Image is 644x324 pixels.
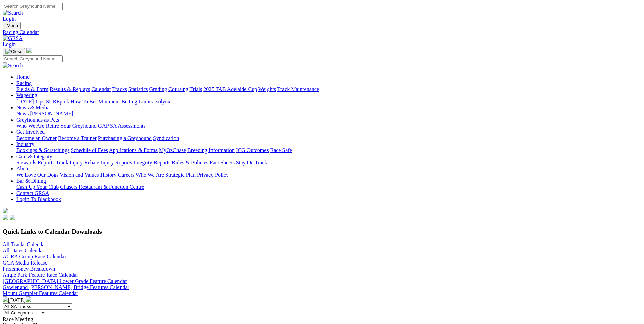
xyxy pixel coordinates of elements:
a: Become a Trainer [58,135,97,141]
div: Wagering [16,98,641,105]
a: Racing Calendar [3,29,641,35]
a: Minimum Betting Limits [98,98,153,104]
a: [DATE] Tips [16,98,44,104]
a: Login [3,16,16,22]
a: Coursing [168,86,188,92]
a: Prizemoney Breakdown [3,266,55,272]
img: GRSA [3,35,23,41]
a: Trials [189,86,202,92]
a: Rules & Policies [172,160,208,165]
a: 2025 TAB Adelaide Cup [203,86,257,92]
a: Bookings & Scratchings [16,147,69,153]
img: facebook.svg [3,215,8,220]
input: Search [3,55,63,62]
a: Stay On Track [236,160,267,165]
a: Login To Blackbook [16,196,61,202]
a: All Dates Calendar [3,248,44,253]
div: Industry [16,147,641,154]
a: GAP SA Assessments [98,123,146,129]
div: News & Media [16,111,641,117]
a: About [16,166,30,172]
a: SUREpick [46,98,69,104]
a: Fields & Form [16,86,48,92]
a: Syndication [153,135,179,141]
h3: Quick Links to Calendar Downloads [3,228,641,235]
a: Weights [258,86,276,92]
a: Racing [16,80,32,86]
a: Mount Gambier Features Calendar [3,290,78,296]
a: Fact Sheets [210,160,235,165]
a: MyOzChase [159,147,186,153]
a: Get Involved [16,129,45,135]
a: Track Injury Rebate [56,160,99,165]
img: Search [3,62,23,69]
img: chevron-right-pager-white.svg [26,296,31,302]
a: Injury Reports [100,160,132,165]
img: logo-grsa-white.png [26,48,32,53]
a: Home [16,74,30,80]
a: All Tracks Calendar [3,241,47,247]
a: GCA Media Release [3,260,48,266]
a: Breeding Information [187,147,235,153]
a: Stewards Reports [16,160,54,165]
a: Contact GRSA [16,190,49,196]
a: Bar & Dining [16,178,46,184]
div: Racing [16,86,641,92]
button: Toggle navigation [3,48,25,55]
div: Get Involved [16,135,641,141]
a: Care & Integrity [16,154,52,159]
a: Gawler and [PERSON_NAME] Bridge Features Calendar [3,284,129,290]
a: [GEOGRAPHIC_DATA] Lower Grade Feature Calendar [3,278,127,284]
a: Who We Are [136,172,164,178]
img: Search [3,10,23,16]
img: twitter.svg [10,215,15,220]
a: Wagering [16,92,37,98]
a: Privacy Policy [197,172,229,178]
a: Calendar [91,86,111,92]
a: Become an Owner [16,135,57,141]
div: About [16,172,641,178]
a: AGRA Group Race Calendar [3,254,66,259]
a: Vision and Values [60,172,99,178]
a: Strategic Plan [165,172,196,178]
a: Who We Are [16,123,44,129]
a: Cash Up Your Club [16,184,59,190]
input: Search [3,3,63,10]
a: Login [3,41,16,47]
a: Schedule of Fees [71,147,108,153]
a: Angle Park Feature Race Calendar [3,272,78,278]
a: Track Maintenance [277,86,319,92]
a: Greyhounds as Pets [16,117,59,123]
a: Industry [16,141,34,147]
a: News [16,111,29,116]
img: chevron-left-pager-white.svg [3,296,8,302]
a: Chasers Restaurant & Function Centre [60,184,144,190]
a: We Love Our Dogs [16,172,58,178]
a: Isolynx [154,98,170,104]
img: Close [5,49,22,54]
a: Retire Your Greyhound [46,123,97,129]
div: Race Meeting [3,316,641,322]
a: [PERSON_NAME] [30,111,73,116]
div: Greyhounds as Pets [16,123,641,129]
a: Tracks [112,86,127,92]
a: History [100,172,116,178]
a: ICG Outcomes [236,147,269,153]
a: Careers [118,172,134,178]
div: Bar & Dining [16,184,641,190]
button: Toggle navigation [3,22,21,29]
a: Applications & Forms [109,147,158,153]
a: Statistics [128,86,148,92]
a: Results & Replays [50,86,90,92]
a: News & Media [16,105,50,110]
a: How To Bet [71,98,97,104]
div: Care & Integrity [16,160,641,166]
a: Integrity Reports [133,160,170,165]
span: Menu [7,23,18,28]
a: Purchasing a Greyhound [98,135,152,141]
img: logo-grsa-white.png [3,208,8,213]
div: [DATE] [3,296,641,303]
a: Race Safe [270,147,292,153]
a: Grading [149,86,167,92]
